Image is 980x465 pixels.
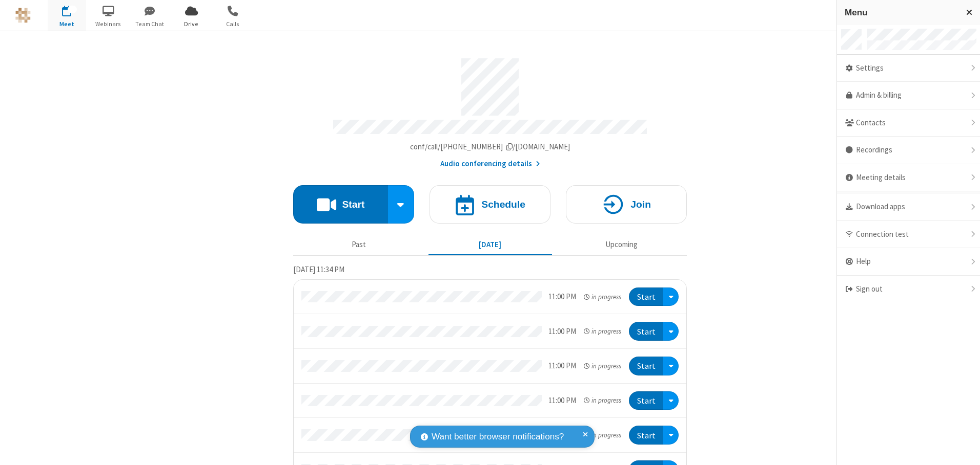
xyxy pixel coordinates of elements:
[663,322,679,341] div: Open menu
[629,322,663,341] button: Start
[131,19,169,29] span: Team Chat
[837,193,980,221] div: Download apps
[837,221,980,249] div: Connection test
[629,426,663,445] button: Start
[663,426,679,445] div: Open menu
[837,55,980,82] div: Settings
[548,291,576,303] div: 11:00 PM
[293,185,388,224] button: Start
[548,326,576,338] div: 11:00 PM
[410,142,570,151] span: Copy my meeting room link
[432,430,564,444] span: Want better browser notifications?
[388,185,415,224] div: Start conference options
[410,141,570,153] button: Copy my meeting room linkCopy my meeting room link
[663,357,679,375] div: Open menu
[663,287,679,306] div: Open menu
[293,51,687,170] section: Account details
[837,164,980,192] div: Meeting details
[629,391,663,410] button: Start
[430,185,550,224] button: Schedule
[481,200,525,209] h4: Schedule
[837,276,980,303] div: Sign out
[293,264,344,274] span: [DATE] 11:34 PM
[630,200,651,209] h4: Join
[48,19,86,29] span: Meet
[837,109,980,137] div: Contacts
[214,19,252,29] span: Calls
[584,395,621,405] em: in progress
[629,357,663,375] button: Start
[89,19,128,29] span: Webinars
[172,19,211,29] span: Drive
[584,361,621,371] em: in progress
[837,248,980,276] div: Help
[584,430,621,440] em: in progress
[663,391,679,410] div: Open menu
[560,235,683,254] button: Upcoming
[428,235,552,254] button: [DATE]
[566,185,687,224] button: Join
[845,8,957,17] h3: Menu
[548,360,576,372] div: 11:00 PM
[342,200,364,209] h4: Start
[629,287,663,306] button: Start
[68,6,77,13] div: 17
[440,158,540,170] button: Audio conferencing details
[837,82,980,109] a: Admin & billing
[584,292,621,302] em: in progress
[297,235,421,254] button: Past
[584,326,621,336] em: in progress
[15,8,31,23] img: QA Selenium DO NOT DELETE OR CHANGE
[548,395,576,407] div: 11:00 PM
[837,137,980,164] div: Recordings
